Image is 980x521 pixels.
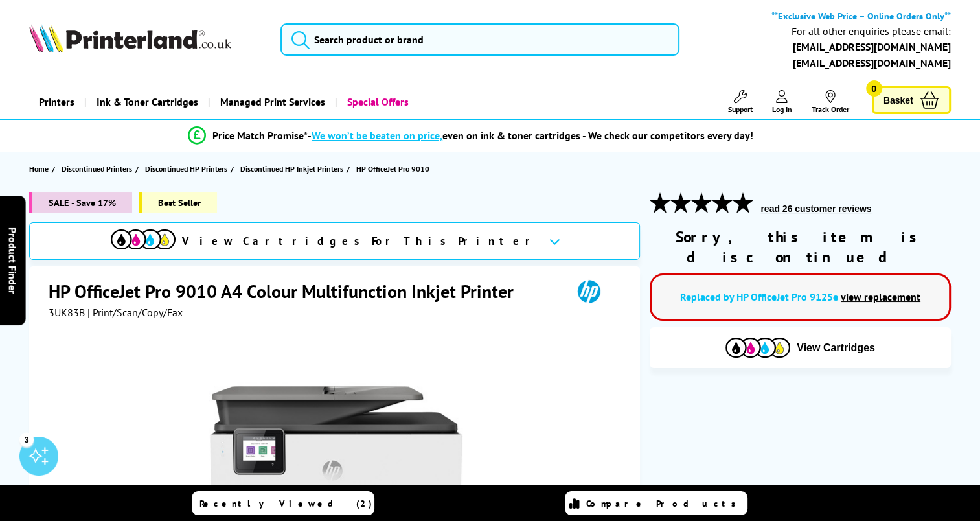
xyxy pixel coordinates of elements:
h1: HP OfficeJet Pro 9010 A4 Colour Multifunction Inkjet Printer [49,279,527,303]
div: For all other enquiries please email: [792,25,951,38]
a: Replaced by HP OfficeJet Pro 9125e [680,290,838,303]
a: Compare Products [565,491,747,515]
span: Discontinued HP Inkjet Printers [240,162,343,176]
button: View Cartridges [659,337,940,358]
b: **Exclusive Web Price – Online Orders Only** [771,10,951,22]
img: Cartridges [725,338,790,358]
span: Ink & Toner Cartridges [97,86,198,119]
a: Printerland Logo [29,24,264,55]
a: Home [29,162,52,176]
a: Recently Viewed (2) [192,491,374,515]
span: SALE - Save 17% [29,192,132,213]
a: Discontinued HP Printers [145,162,231,176]
button: read 26 customer reviews [757,203,875,214]
span: | Print/Scan/Copy/Fax [87,306,183,319]
img: HP [559,279,619,303]
a: Special Offers [335,86,418,119]
a: Track Order [812,90,849,114]
a: Log In [772,90,792,114]
a: Discontinued Printers [62,162,135,176]
span: View Cartridges [797,342,875,354]
li: modal_Promise [6,124,935,147]
a: view replacement [841,290,920,303]
span: Recently Viewed (2) [199,498,372,509]
img: Printerland Logo [29,24,231,52]
span: Discontinued HP Printers [145,162,227,176]
span: Home [29,162,49,176]
a: [EMAIL_ADDRESS][DOMAIN_NAME] [793,56,951,69]
a: Printers [29,86,84,119]
a: Discontinued HP Inkjet Printers [240,162,347,176]
span: Price Match Promise* [212,129,308,142]
div: - even on ink & toner cartridges - We check our competitors every day! [308,129,753,142]
a: Support [728,90,753,114]
a: [EMAIL_ADDRESS][DOMAIN_NAME] [793,40,951,53]
span: Product Finder [6,227,19,294]
span: Log In [772,104,792,114]
span: Best Seller [139,192,217,213]
span: View Cartridges For This Printer [182,234,538,248]
a: HP OfficeJet Pro 9010 [356,162,433,176]
a: Ink & Toner Cartridges [84,86,208,119]
a: Managed Print Services [208,86,335,119]
div: 3 [19,432,34,446]
img: View Cartridges [111,229,176,249]
span: Discontinued Printers [62,162,132,176]
span: Basket [883,91,913,109]
span: HP OfficeJet Pro 9010 [356,162,429,176]
div: Sorry, this item is discontinued [650,227,950,267]
input: Search product or brand [280,23,679,56]
span: 3UK83B [49,306,85,319]
span: We won’t be beaten on price, [312,129,442,142]
span: Compare Products [586,498,743,509]
span: Support [728,104,753,114]
a: Basket 0 [872,86,951,114]
span: 0 [866,80,882,97]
